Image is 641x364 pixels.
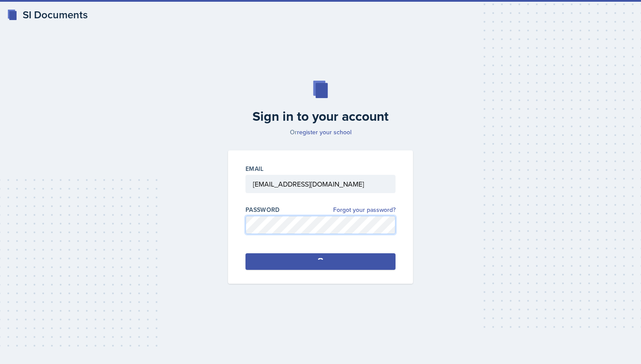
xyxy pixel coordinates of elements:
[297,128,351,136] a: register your school
[245,175,396,193] input: Email
[223,109,418,124] h2: Sign in to your account
[245,205,280,214] label: Password
[7,7,88,23] a: SI Documents
[333,205,396,214] a: Forgot your password?
[223,128,418,136] p: Or
[245,164,264,173] label: Email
